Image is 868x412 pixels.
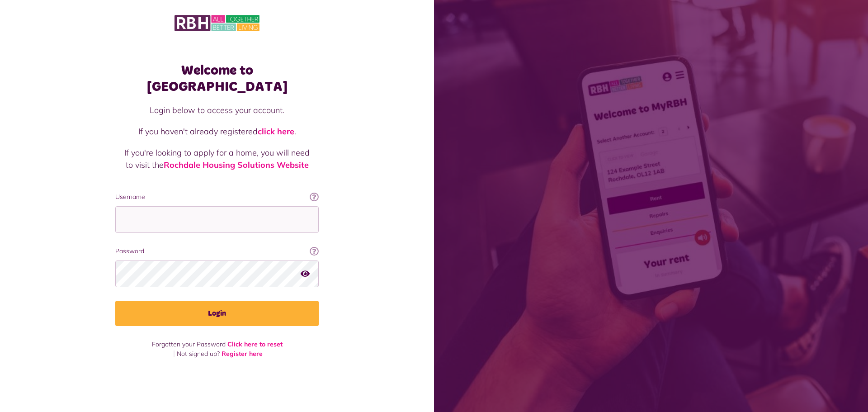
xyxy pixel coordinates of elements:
[164,160,309,170] a: Rochdale Housing Solutions Website
[227,340,283,348] a: Click here to reset
[258,126,294,137] a: click here
[177,350,220,358] span: Not signed up?
[175,14,259,33] img: MyRBH
[124,104,310,116] p: Login below to access your account.
[115,246,319,256] label: Password
[152,340,226,348] span: Forgotten your Password
[222,350,263,358] a: Register here
[124,147,310,171] p: If you're looking to apply for a home, you will need to visit the
[124,125,310,137] p: If you haven't already registered .
[115,192,319,202] label: Username
[115,62,319,95] h1: Welcome to [GEOGRAPHIC_DATA]
[115,301,319,326] button: Login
